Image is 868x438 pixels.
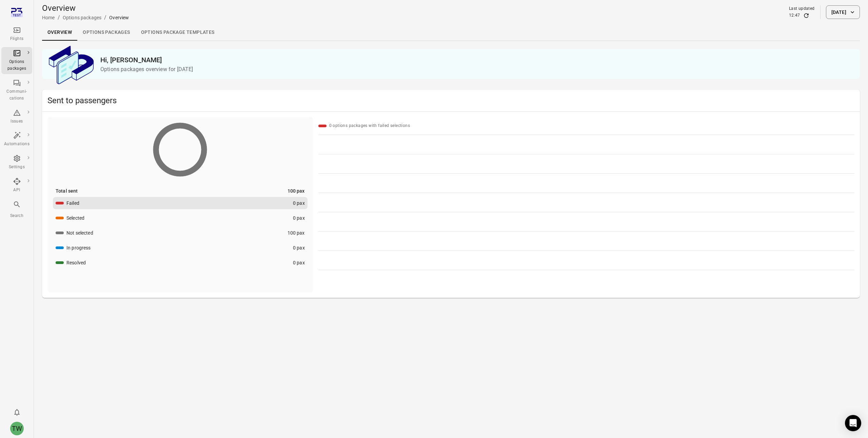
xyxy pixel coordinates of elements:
a: Options packages [77,24,135,41]
div: 100 pax [288,188,305,194]
div: 100 pax [288,229,305,236]
li: / [104,14,106,22]
a: Automations [1,129,32,150]
li: / [58,14,60,22]
div: Search [4,213,29,219]
div: Flights [4,36,29,42]
div: Issues [4,118,29,125]
div: Total sent [56,188,78,194]
div: Settings [4,164,29,171]
div: Overview [109,14,129,21]
button: Refresh data [803,12,810,19]
div: Communi-cations [4,88,29,102]
a: Home [42,15,55,20]
div: Local navigation [42,24,860,41]
div: 0 pax [293,244,305,251]
div: 0 pax [293,215,305,221]
h2: Sent to passengers [47,95,854,106]
a: Overview [42,24,77,41]
h2: Hi, [PERSON_NAME] [100,54,854,65]
button: Resolved0 pax [53,257,308,269]
button: Search [1,198,32,221]
p: Options packages overview for [DATE] [100,65,854,73]
a: Settings [1,152,32,173]
button: Failed0 pax [53,197,308,209]
div: 12:47 [789,12,800,19]
div: TW [10,422,24,435]
nav: Breadcrumbs [42,14,129,22]
div: 0 pax [293,200,305,206]
a: Flights [1,24,32,44]
button: Not selected100 pax [53,227,308,239]
button: Selected0 pax [53,212,308,224]
div: Resolved [66,259,86,266]
a: Issues [1,107,32,127]
a: Options packages [63,15,101,20]
div: Open Intercom Messenger [845,415,861,431]
button: Notifications [10,406,24,419]
div: Not selected [66,229,93,236]
a: Options package Templates [136,24,220,41]
div: Options packages [4,59,29,72]
div: In progress [66,244,91,251]
div: Selected [66,215,84,221]
div: Automations [4,141,29,148]
div: Last updated [789,5,815,12]
h1: Overview [42,3,129,14]
button: In progress0 pax [53,242,308,254]
a: Options packages [1,47,32,74]
div: 0 options packages with failed selections [329,123,410,129]
a: Communi-cations [1,77,32,104]
button: [DATE] [826,5,860,19]
div: 0 pax [293,259,305,266]
div: API [4,187,29,194]
div: Failed [66,200,79,206]
a: API [1,175,32,196]
button: Tony Wang [7,419,26,438]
